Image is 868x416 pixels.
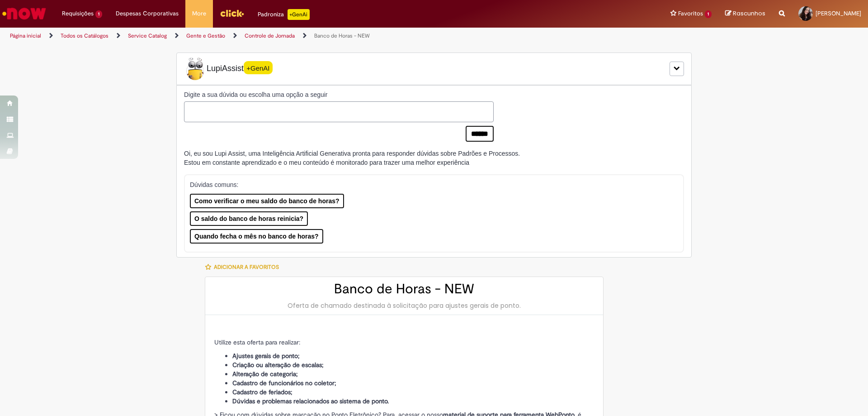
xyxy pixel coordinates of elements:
strong: Cadastro de feriados; [232,388,292,396]
div: Oi, eu sou Lupi Assist, uma Inteligência Artificial Generativa pronta para responder dúvidas sobr... [184,149,520,167]
span: More [192,9,206,18]
p: +GenAi [288,9,310,20]
span: 1 [95,10,102,18]
span: Despesas Corporativas [116,9,179,18]
a: Service Catalog [128,32,167,39]
p: Dúvidas comuns: [190,180,666,189]
strong: Criação ou alteração de escalas; [232,361,324,369]
span: +GenAI [244,61,273,74]
h2: Banco de Horas - NEW [214,282,594,296]
span: 1 [705,10,712,18]
span: Adicionar a Favoritos [214,263,279,271]
a: Controle de Jornada [245,32,295,39]
div: LupiLupiAssist+GenAI [176,53,692,85]
span: Rascunhos [733,9,765,18]
a: Banco de Horas - NEW [314,32,370,39]
button: Como verificar o meu saldo do banco de horas? [190,194,344,208]
span: LupiAssist [184,57,273,80]
img: Lupi [184,57,207,80]
div: Oferta de chamado destinada à solicitação para ajustes gerais de ponto. [214,301,594,310]
strong: Dúvidas e problemas relacionados ao sistema de ponto. [232,397,389,405]
button: Adicionar a Favoritos [205,258,284,277]
span: Utilize esta oferta para realizar: [214,338,300,346]
strong: Ajustes gerais de ponto; [232,352,300,360]
a: Todos os Catálogos [61,32,108,39]
a: Rascunhos [725,10,765,18]
span: Favoritos [678,9,703,18]
strong: Cadastro de funcionários no coletor; [232,379,336,387]
strong: Alteração de categoria; [232,370,298,378]
div: Padroniza [258,9,310,20]
button: O saldo do banco de horas reinicia? [190,211,308,226]
a: Página inicial [10,32,41,39]
label: Digite a sua dúvida ou escolha uma opção a seguir [184,90,494,99]
img: ServiceNow [1,5,47,23]
ul: Trilhas de página [7,28,572,44]
a: Gente e Gestão [186,32,225,39]
img: click_logo_yellow_360x200.png [220,6,244,20]
button: Quando fecha o mês no banco de horas? [190,229,323,244]
span: [PERSON_NAME] [816,10,861,17]
span: Requisições [62,9,94,18]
